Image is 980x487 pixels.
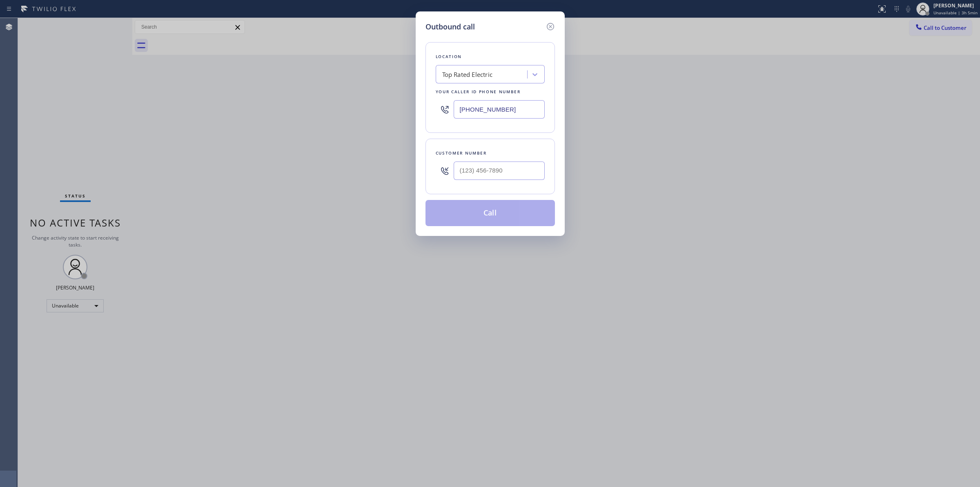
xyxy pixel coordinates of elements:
[425,21,475,32] h5: Outbound call
[425,200,555,226] button: Call
[436,88,545,96] div: Your caller id phone number
[436,149,545,157] div: Customer number
[442,70,493,79] div: Top Rated Electric
[454,162,545,180] input: (123) 456-7890
[436,52,545,61] div: Location
[454,100,545,119] input: (123) 456-7890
